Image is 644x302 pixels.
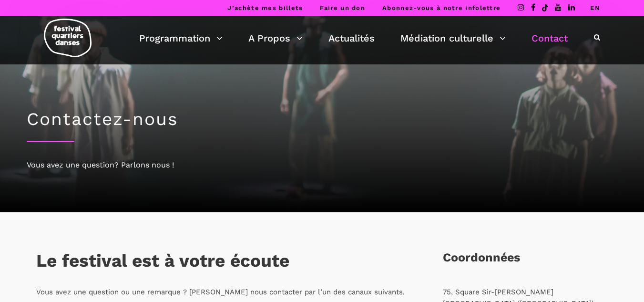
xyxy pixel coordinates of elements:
a: Contact [532,30,568,46]
h1: Contactez-nous [27,109,618,130]
a: A Propos [248,30,303,46]
a: Abonnez-vous à notre infolettre [382,4,501,11]
a: Faire un don [320,4,365,11]
a: J’achète mes billets [227,4,303,11]
a: Programmation [139,30,223,46]
img: logo-fqd-med [44,19,92,57]
h3: Le festival est à votre écoute [36,250,289,274]
h3: Coordonnées [443,250,520,274]
div: Vous avez une question? Parlons nous ! [27,159,618,171]
a: EN [590,4,600,11]
p: Vous avez une question ou une remarque ? [PERSON_NAME] nous contacter par l’un des canaux suivants. [36,286,405,298]
a: Actualités [328,30,375,46]
a: Médiation culturelle [400,30,506,46]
